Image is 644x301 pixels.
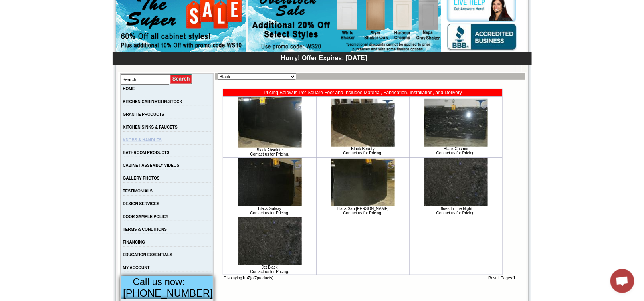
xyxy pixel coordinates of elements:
[223,216,316,275] td: Jet Black Contact us for Pricing.
[123,176,160,180] a: GALLERY PHOTOS
[255,276,257,280] b: 7
[409,275,517,281] td: Result Pages:
[123,202,160,206] a: DESIGN SERVICES
[223,97,316,157] td: Black Absolute Contact us for Pricing.
[223,158,316,216] td: Black Galaxy Contact us for Pricing.
[123,240,145,244] a: FINANCING
[123,163,180,168] a: CABINET ASSEMBLY VIDEOS
[123,265,150,270] a: MY ACCOUNT
[123,253,172,257] a: EDUCATION ESSENTIALS
[117,53,532,62] div: Hurry! Offer Expires: [DATE]
[123,125,178,129] a: KITCHEN SINKS & FAUCETS
[223,275,409,281] td: Displaying to (of products)
[123,214,168,219] a: DOOR SAMPLE POLICY
[133,276,185,287] span: Call us now:
[410,97,502,157] td: Black Cosmic Contact us for Pricing.
[610,269,634,293] a: Open chat
[513,276,516,280] b: 1
[123,189,153,193] a: TESTIMONIALS
[123,227,167,232] a: TERMS & CONDITIONS
[223,89,502,96] td: Pricing Below is Per Square Foot and Includes Material, Fabrication, Installation, and Delivery
[123,150,170,155] a: BATHROOM PRODUCTS
[170,74,193,85] input: Submit
[123,287,213,299] span: [PHONE_NUMBER]
[123,138,162,142] a: KNOBS & HANDLES
[123,99,182,104] a: KITCHEN CABINETS IN-STOCK
[248,276,250,280] b: 7
[242,276,245,280] b: 1
[123,87,135,91] a: HOME
[410,158,502,216] td: Blues In The Night Contact us for Pricing.
[123,112,164,117] a: GRANITE PRODUCTS
[317,97,409,157] td: Black Beauty Contact us for Pricing.
[317,158,409,216] td: Black San [PERSON_NAME] Contact us for Pricing.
